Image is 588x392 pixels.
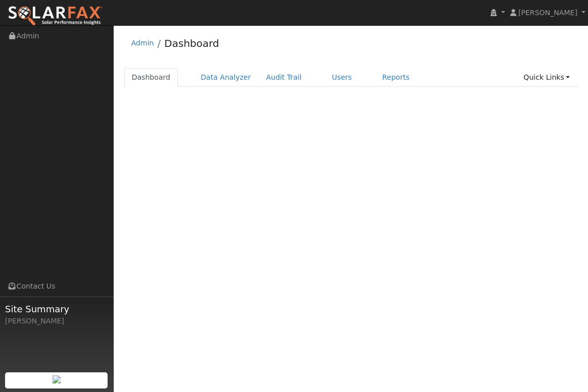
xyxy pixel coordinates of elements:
[193,68,259,87] a: Data Analyzer
[53,375,61,383] img: retrieve
[5,302,108,316] span: Site Summary
[516,68,577,87] a: Quick Links
[164,37,219,49] a: Dashboard
[124,68,178,87] a: Dashboard
[324,68,360,87] a: Users
[259,68,309,87] a: Audit Trail
[375,68,417,87] a: Reports
[518,9,577,17] span: [PERSON_NAME]
[8,6,103,27] img: SolarFax
[5,316,108,326] div: [PERSON_NAME]
[131,39,154,47] a: Admin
